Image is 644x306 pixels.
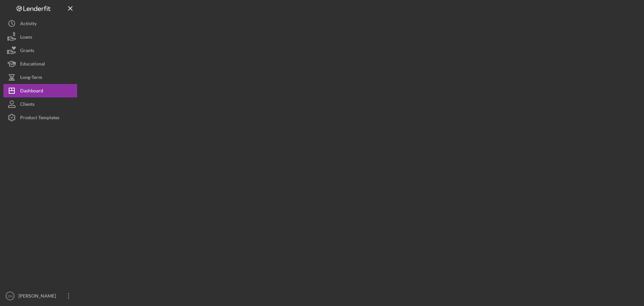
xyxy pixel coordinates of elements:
[3,289,77,303] button: CH[PERSON_NAME]
[20,111,59,126] div: Product Templates
[3,84,77,97] button: Dashboard
[20,30,32,45] div: Loans
[20,57,45,72] div: Educational
[8,294,12,298] text: CH
[3,71,77,84] button: Long-Term
[20,44,34,59] div: Grants
[20,84,43,99] div: Dashboard
[3,17,77,30] button: Activity
[3,97,77,111] button: Clients
[20,97,35,113] div: Clients
[17,289,60,304] div: [PERSON_NAME]
[3,44,77,57] button: Grants
[3,30,77,44] button: Loans
[3,111,77,124] button: Product Templates
[20,17,37,32] div: Activity
[20,71,42,86] div: Long-Term
[3,57,77,71] button: Educational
